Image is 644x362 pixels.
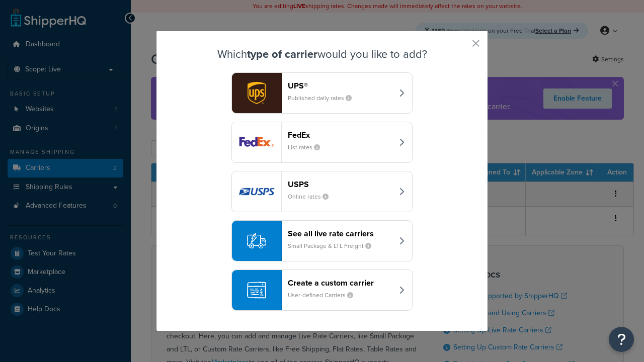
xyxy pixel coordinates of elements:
header: USPS [288,179,393,189]
strong: type of carrier [247,46,317,62]
small: Online rates [288,192,337,201]
small: Published daily rates [288,94,360,103]
img: ups logo [232,73,281,113]
img: usps logo [232,171,281,212]
img: icon-carrier-custom-c93b8a24.svg [247,281,266,300]
header: See all live rate carriers [288,229,393,238]
header: Create a custom carrier [288,278,393,288]
button: Open Resource Center [609,327,634,352]
img: fedEx logo [232,122,281,162]
button: Create a custom carrierUser-defined Carriers [231,269,413,311]
button: fedEx logoFedExList rates [231,122,413,163]
button: See all live rate carriersSmall Package & LTL Freight [231,220,413,261]
header: FedEx [288,130,393,140]
small: Small Package & LTL Freight [288,241,379,250]
h3: Which would you like to add? [182,48,462,60]
img: icon-carrier-liverate-becf4550.svg [247,231,266,250]
header: UPS® [288,81,393,90]
button: ups logoUPS®Published daily rates [231,72,413,114]
small: User-defined Carriers [288,291,361,300]
button: usps logoUSPSOnline rates [231,171,413,212]
small: List rates [288,143,328,152]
